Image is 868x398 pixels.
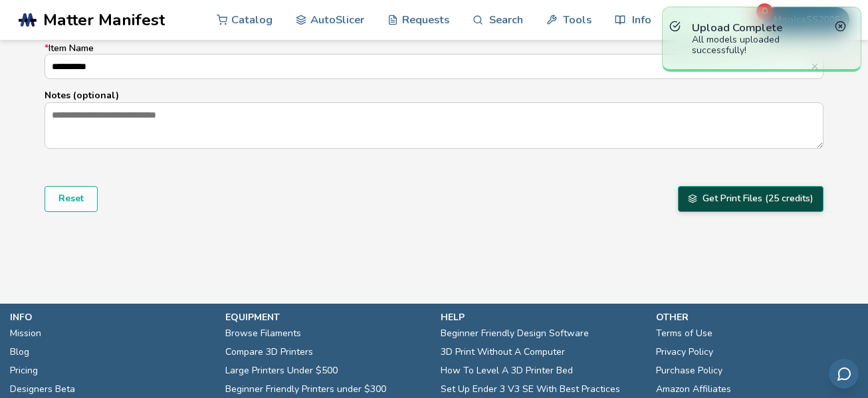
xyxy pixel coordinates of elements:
p: equipment [225,310,427,324]
p: info [10,310,212,324]
p: Notes (optional) [45,88,823,102]
button: Reset [45,186,98,211]
a: How To Level A 3D Printer Bed [441,361,573,380]
a: 3D Print Without A Computer [441,343,565,361]
a: Blog [10,343,29,361]
a: Terms of Use [656,324,712,343]
a: Purchase Policy [656,361,722,380]
a: Mission [10,324,41,343]
button: Send feedback via email [829,359,859,389]
a: Privacy Policy [656,343,713,361]
a: Compare 3D Printers [225,343,313,361]
textarea: Notes (optional) [45,103,823,148]
a: Large Printers Under $500 [225,361,338,380]
a: Browse Filaments [225,324,301,343]
input: *Item Name [45,54,810,78]
a: Beginner Friendly Design Software [441,324,589,343]
p: help [441,310,643,324]
label: Item Name [45,43,823,79]
a: Pricing [10,361,38,380]
p: other [656,310,858,324]
button: Get Print Files (25 credits) [678,186,823,211]
div: All models uploaded successfully! [692,35,831,56]
span: Matter Manifest [43,11,165,29]
p: Upload Complete [692,21,831,35]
